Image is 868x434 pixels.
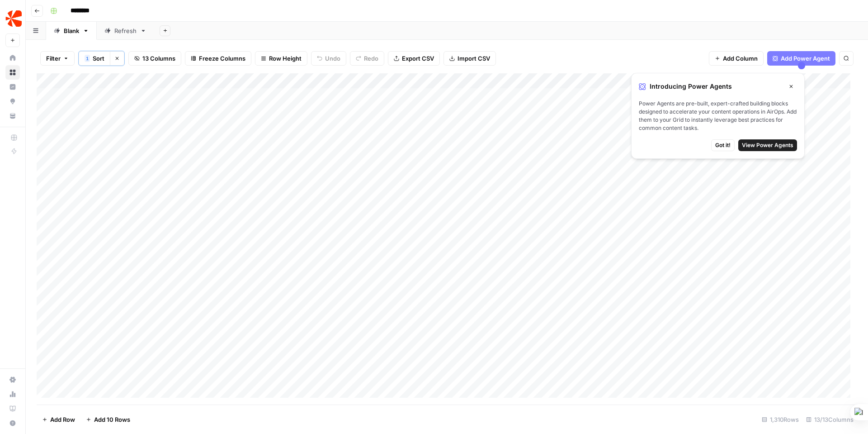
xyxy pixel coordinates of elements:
span: Import CSV [458,54,490,63]
div: 1,310 Rows [758,412,802,427]
a: Browse [5,65,20,80]
span: Undo [325,54,340,63]
button: Filter [40,51,75,66]
button: Got it! [711,139,735,151]
a: Usage [5,387,20,401]
span: 13 Columns [142,54,175,63]
span: View Power Agents [742,141,793,149]
button: Redo [350,51,384,66]
button: Add 10 Rows [80,412,136,427]
a: Opportunities [5,94,20,109]
a: Home [5,51,20,65]
span: 1 [86,55,89,62]
div: Blank [64,26,79,35]
span: Power Agents are pre-built, expert-crafted building blocks designed to accelerate your content op... [639,100,797,132]
div: 1 [85,55,90,62]
a: Refresh [97,22,154,40]
a: Learning Hub [5,401,20,416]
button: Add Column [709,51,764,66]
div: Refresh [114,26,137,35]
a: Insights [5,80,20,94]
button: Workspace: ChargebeeOps [5,7,20,30]
a: Your Data [5,109,20,123]
button: Import CSV [443,51,496,66]
span: Add 10 Rows [94,415,130,424]
button: Row Height [255,51,307,66]
span: Add Power Agent [781,54,830,63]
button: 13 Columns [128,51,181,66]
span: Got it! [715,141,731,149]
span: Add Row [50,415,75,424]
span: Export CSV [402,54,434,63]
span: Row Height [269,54,302,63]
a: Settings [5,372,20,387]
button: Add Power Agent [767,51,835,66]
img: ChargebeeOps Logo [5,10,22,27]
span: Redo [364,54,378,63]
button: Undo [311,51,346,66]
span: Filter [46,54,61,63]
div: Introducing Power Agents [639,81,797,92]
button: Export CSV [388,51,440,66]
button: Help + Support [5,416,20,430]
span: Freeze Columns [199,54,245,63]
button: View Power Agents [738,139,797,151]
button: 1Sort [79,51,110,66]
span: Sort [93,54,104,63]
span: Add Column [723,54,758,63]
button: Freeze Columns [185,51,251,66]
button: Add Row [37,412,80,427]
div: 13/13 Columns [802,412,857,427]
a: Blank [46,22,97,40]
